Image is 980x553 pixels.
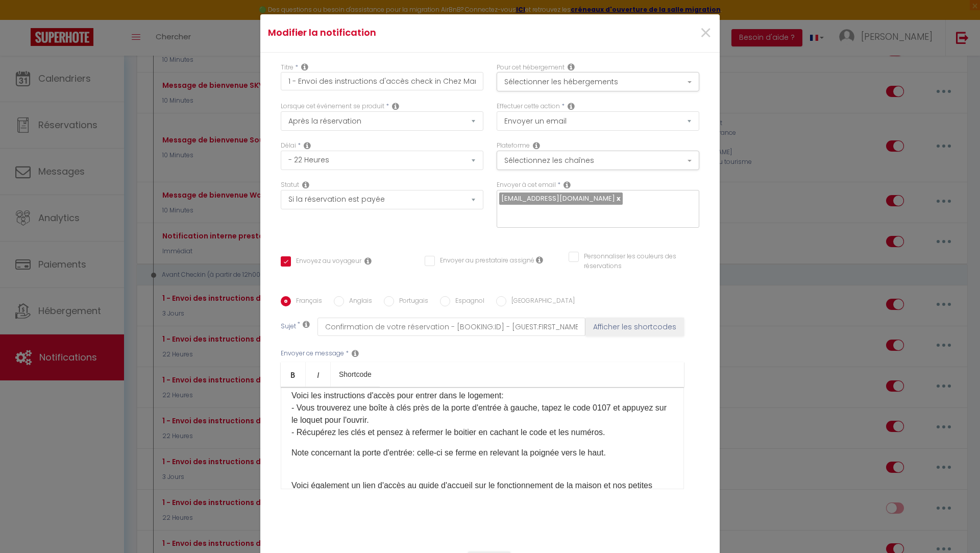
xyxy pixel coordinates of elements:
[281,141,296,151] label: Délai
[568,102,575,110] i: Action Type
[281,349,344,358] label: Envoyer ce message
[497,63,565,73] label: Pour cet hébergement
[501,194,615,203] span: [EMAIL_ADDRESS][DOMAIN_NAME]
[585,318,684,336] button: Afficher les shortcodes
[8,4,39,35] button: Ouvrir le widget de chat LiveChat
[568,63,575,71] i: This Rental
[281,180,299,190] label: Statut
[291,447,673,459] p: Note concernant la porte d'entrée: celle-ci se ferme en relevant la poignée vers le haut.
[301,63,308,71] i: Title
[394,296,428,307] label: Portugais
[344,296,372,307] label: Anglais
[497,151,699,170] button: Sélectionnez les chaînes
[291,390,673,439] p: Voici les instructions d'accès pour entrer dans le logement: - Vous trouverez une boîte à clés pr...
[291,296,322,307] label: Français
[281,362,306,387] a: Bold
[699,18,712,49] span: ×
[281,102,384,111] label: Lorsque cet événement se produit
[291,467,673,516] p: Voici également un lien d'accès au guide d'accueil sur le fonctionnement de la maison et nos peti...
[533,141,540,150] i: Action Channel
[268,26,559,40] h4: Modifier la notification
[352,349,359,357] i: Message
[364,257,372,265] i: Envoyer au voyageur
[304,141,311,150] i: Action Time
[450,296,484,307] label: Espagnol
[392,102,399,110] i: Event Occur
[506,296,575,307] label: [GEOGRAPHIC_DATA]
[536,256,543,264] i: Envoyer au prestataire si il est assigné
[331,362,380,387] a: Shortcode
[497,102,560,111] label: Effectuer cette action
[497,180,556,190] label: Envoyer à cet email
[563,181,571,189] i: Recipient
[497,141,530,151] label: Plateforme
[306,362,331,387] a: Italic
[497,72,699,91] button: Sélectionner les hébergements
[281,63,293,73] label: Titre
[281,322,296,332] label: Sujet
[303,320,310,328] i: Subject
[302,181,309,189] i: Booking status
[699,22,712,44] button: Close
